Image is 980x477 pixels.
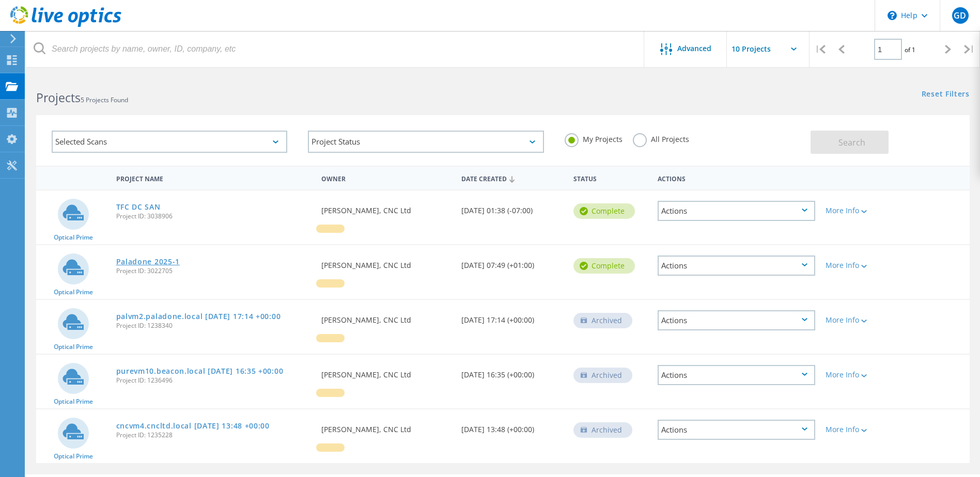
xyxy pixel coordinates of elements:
div: Archived [573,313,632,328]
label: All Projects [633,133,689,143]
span: Optical Prime [54,453,93,459]
div: [PERSON_NAME], CNC Ltd [316,409,456,443]
div: | [810,31,831,68]
div: Actions [658,256,815,276]
div: Complete [573,258,635,274]
div: More Info [826,262,890,269]
div: Actions [658,201,815,221]
span: Project ID: 3038906 [116,213,312,219]
div: [PERSON_NAME], CNC Ltd [316,245,456,279]
div: | [959,31,980,68]
div: More Info [826,207,890,214]
div: [DATE] 16:35 (+00:00) [456,355,568,389]
span: Project ID: 1238340 [116,323,312,329]
div: Actions [652,168,820,187]
input: Search projects by name, owner, ID, company, etc [26,31,645,67]
div: More Info [826,426,890,433]
div: [PERSON_NAME], CNC Ltd [316,355,456,389]
div: Complete [573,203,635,219]
div: [DATE] 07:49 (+01:00) [456,245,568,279]
a: Reset Filters [922,90,970,99]
div: Actions [658,420,815,440]
span: Project ID: 1236496 [116,377,312,384]
span: Optical Prime [54,344,93,350]
b: Projects [36,89,81,106]
span: GD [954,11,966,20]
a: Paladone 2025-1 [116,258,180,265]
span: Optical Prime [54,289,93,295]
div: [PERSON_NAME], CNC Ltd [316,300,456,334]
div: Project Status [308,131,543,153]
span: Advanced [677,45,711,52]
label: My Projects [565,133,623,143]
a: palvm2.paladone.local [DATE] 17:14 +00:00 [116,313,281,320]
a: TFC DC SAN [116,203,161,211]
a: cncvm4.cncltd.local [DATE] 13:48 +00:00 [116,422,270,430]
span: 5 Projects Found [81,96,128,104]
div: Status [568,168,652,187]
span: Optical Prime [54,399,93,405]
div: Archived [573,422,632,438]
div: [DATE] 13:48 (+00:00) [456,409,568,443]
span: Search [838,137,865,148]
div: Actions [658,365,815,385]
div: Project Name [111,168,317,187]
svg: \n [888,11,897,20]
div: [DATE] 01:38 (-07:00) [456,190,568,225]
div: More Info [826,371,890,378]
a: purevm10.beacon.local [DATE] 16:35 +00:00 [116,368,284,375]
div: More Info [826,316,890,324]
span: Optical Prime [54,234,93,241]
div: Date Created [456,168,568,188]
div: [DATE] 17:14 (+00:00) [456,300,568,334]
span: Project ID: 1235228 [116,432,312,438]
a: Live Optics Dashboard [10,22,121,29]
button: Search [811,131,889,154]
span: Project ID: 3022705 [116,268,312,274]
div: Owner [316,168,456,187]
div: [PERSON_NAME], CNC Ltd [316,190,456,225]
div: Actions [658,310,815,330]
div: Archived [573,368,632,383]
div: Selected Scans [52,131,287,153]
span: of 1 [905,45,915,54]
